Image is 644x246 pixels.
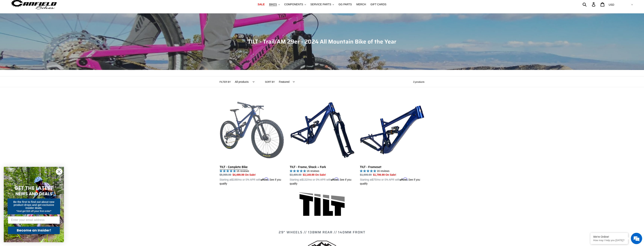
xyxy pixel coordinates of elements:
[56,168,62,175] button: Close dialog
[282,2,308,7] button: COMPONENTS
[14,185,53,192] span: GET THE LATEST
[370,3,386,6] span: GIFT CARDS
[13,200,55,209] span: Be the first to find out about new product drops and get exclusive insider deals.
[265,80,275,84] label: Sort by
[369,2,388,7] a: GIFT CARDS
[309,2,336,7] button: SERVICE PARTS
[337,2,354,7] a: GG PARTS
[284,3,303,6] span: COMPONENTS
[593,235,625,238] div: We're Online!
[338,3,352,6] span: GG PARTS
[593,239,625,242] p: How may I help you today?
[248,37,396,46] span: TILT - Trail/AM 29er - 2024 All Mountain Bike of the Year
[256,2,266,7] a: SALE
[258,3,265,6] span: SALE
[354,2,368,7] a: MERCH
[279,230,365,235] span: 29" WHEELS // 138mm REAR // 140mm FRONT
[310,3,331,6] span: SERVICE PARTS
[16,210,51,212] span: *And get $10 off your first order*
[413,80,425,83] span: 3 products
[269,3,277,6] span: BIKES
[8,216,60,224] input: Enter your email address
[220,80,231,84] label: Filter by
[356,3,366,6] span: MERCH
[15,191,52,197] span: NEWS AND DEALS
[8,227,60,234] button: Become an Insider!
[585,0,594,8] input: Search
[267,2,281,7] button: BIKES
